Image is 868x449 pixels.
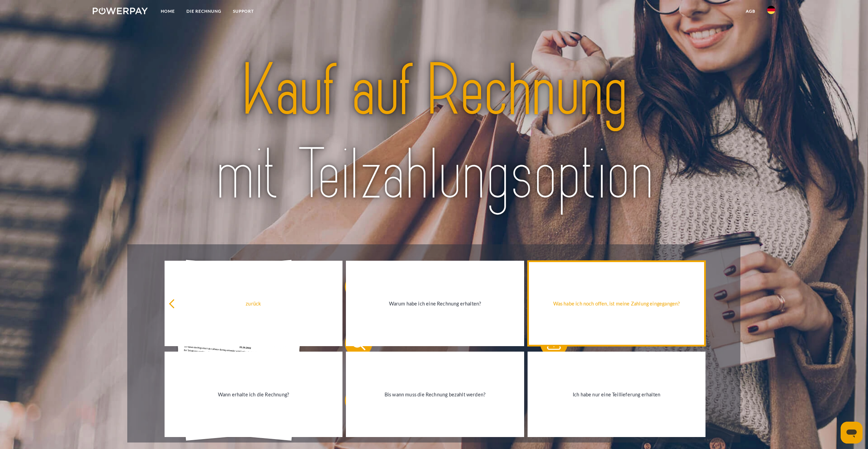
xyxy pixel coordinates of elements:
[528,261,706,346] a: Was habe ich noch offen, ist meine Zahlung eingegangen?
[155,5,181,17] a: Home
[350,390,520,399] div: Bis wann muss die Rechnung bezahlt werden?
[740,5,761,17] a: agb
[532,390,702,399] div: Ich habe nur eine Teillieferung erhalten
[227,5,260,17] a: SUPPORT
[532,299,702,308] div: Was habe ich noch offen, ist meine Zahlung eingegangen?
[93,8,148,14] img: logo-powerpay-white.svg
[169,390,339,399] div: Wann erhalte ich die Rechnung?
[841,422,863,444] iframe: Schaltfläche zum Öffnen des Messaging-Fensters
[767,6,775,14] img: de
[169,299,339,308] div: zurück
[163,45,705,221] img: title-powerpay_de.svg
[350,299,520,308] div: Warum habe ich eine Rechnung erhalten?
[181,5,227,17] a: DIE RECHNUNG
